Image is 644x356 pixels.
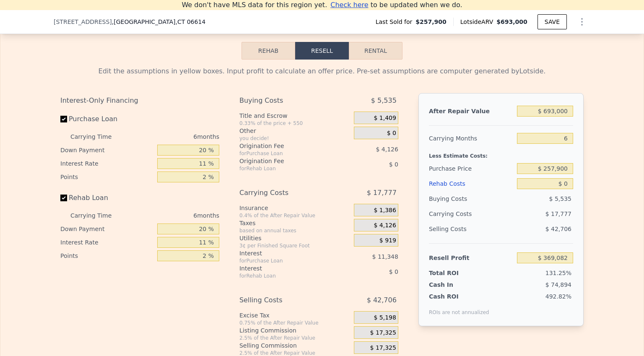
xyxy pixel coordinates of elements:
[545,210,571,217] span: $ 17,777
[60,249,154,262] div: Points
[429,269,481,277] div: Total ROI
[239,326,351,335] div: Listing Commission
[239,150,333,157] div: for Purchase Loan
[239,335,351,341] div: 2.5% of the After Repair Value
[239,264,333,273] div: Interest
[70,130,125,143] div: Carrying Time
[60,143,154,157] div: Down Payment
[112,18,205,26] span: , [GEOGRAPHIC_DATA]
[370,344,396,352] span: $ 17,325
[239,157,333,165] div: Origination Fee
[429,146,573,161] div: Less Estimate Costs:
[239,142,333,150] div: Origination Fee
[374,207,396,214] span: $ 1,386
[239,93,333,108] div: Buying Costs
[239,227,351,234] div: based on annual taxes
[371,93,397,108] span: $ 5,535
[60,93,219,108] div: Interest-Only Financing
[574,13,590,30] button: Show Options
[239,234,351,242] div: Utilities
[429,161,514,176] div: Purchase Price
[429,206,481,221] div: Carrying Costs
[239,165,333,172] div: for Rehab Loan
[239,204,351,212] div: Insurance
[60,157,154,170] div: Interest Rate
[374,114,396,122] span: $ 1,409
[376,18,416,26] span: Last Sold for
[295,42,349,60] button: Resell
[379,237,396,244] span: $ 919
[239,242,351,249] div: 3¢ per Finished Square Foot
[239,135,351,142] div: you decide!
[429,301,489,316] div: ROIs are not annualized
[376,146,398,153] span: $ 4,126
[367,293,397,308] span: $ 42,706
[374,314,396,322] span: $ 5,198
[60,236,154,249] div: Interest Rate
[60,112,154,127] label: Purchase Loan
[429,250,514,265] div: Resell Profit
[239,320,351,326] div: 0.75% of the After Repair Value
[545,270,571,276] span: 131.25%
[545,293,571,300] span: 492.82%
[239,273,333,279] div: for Rehab Loan
[60,195,67,201] input: Rehab Loan
[175,18,205,25] span: , CT 06614
[389,161,398,168] span: $ 0
[60,222,154,236] div: Down Payment
[239,293,333,308] div: Selling Costs
[54,18,112,26] span: [STREET_ADDRESS]
[545,281,571,288] span: $ 74,894
[239,112,351,120] div: Title and Escrow
[70,209,125,222] div: Carrying Time
[239,127,351,135] div: Other
[429,292,489,301] div: Cash ROI
[239,311,351,320] div: Excise Tax
[60,116,67,122] input: Purchase Loan
[429,131,514,146] div: Carrying Months
[349,42,402,60] button: Rental
[538,14,567,29] button: SAVE
[128,130,219,143] div: 6 months
[239,120,351,127] div: 0.33% of the price + 550
[545,226,571,232] span: $ 42,706
[239,219,351,227] div: Taxes
[370,329,396,337] span: $ 17,325
[241,42,295,60] button: Rehab
[387,130,396,137] span: $ 0
[460,18,496,26] span: Lotside ARV
[60,190,154,205] label: Rehab Loan
[239,257,333,264] div: for Purchase Loan
[239,212,351,219] div: 0.4% of the After Repair Value
[239,185,333,200] div: Carrying Costs
[415,18,447,26] span: $257,900
[128,209,219,222] div: 6 months
[60,66,584,76] div: Edit the assumptions in yellow boxes. Input profit to calculate an offer price. Pre-set assumptio...
[429,221,514,236] div: Selling Costs
[330,1,368,9] span: Check here
[60,170,154,184] div: Points
[374,222,396,229] span: $ 4,126
[372,253,398,260] span: $ 11,348
[239,249,333,257] div: Interest
[496,18,527,25] span: $693,000
[429,191,514,206] div: Buying Costs
[389,268,398,275] span: $ 0
[367,185,397,200] span: $ 17,777
[429,104,514,119] div: After Repair Value
[429,176,514,191] div: Rehab Costs
[429,281,481,289] div: Cash In
[239,341,351,350] div: Selling Commission
[549,195,571,202] span: $ 5,535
